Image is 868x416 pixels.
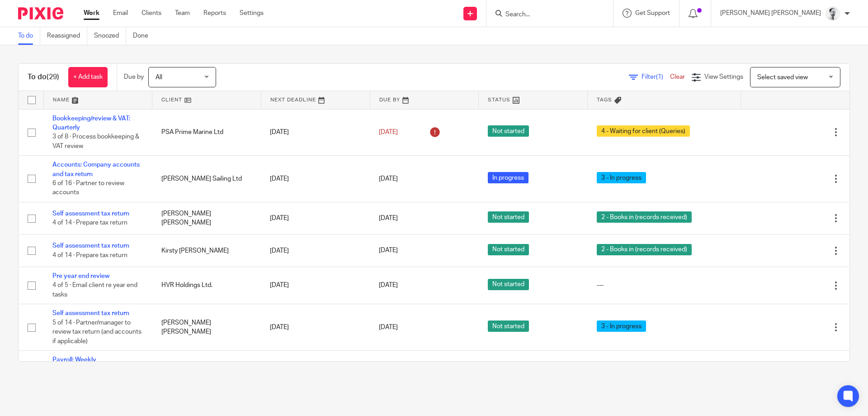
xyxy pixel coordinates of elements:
[156,74,162,81] span: All
[52,134,139,149] span: 3 of 8 · Process bookkeeping & VAT review
[488,279,529,290] span: Not started
[28,72,59,82] h1: To do
[175,9,190,18] a: Team
[488,125,529,137] span: Not started
[261,304,370,351] td: [DATE]
[826,6,840,21] img: Mass_2025.jpg
[142,9,161,18] a: Clients
[261,234,370,267] td: [DATE]
[261,156,370,202] td: [DATE]
[68,67,108,87] a: + Add task
[152,267,261,304] td: HVR Holdings Ltd.
[124,72,144,81] p: Due by
[52,282,137,298] span: 4 of 5 · Email client re year end tasks
[261,267,370,304] td: [DATE]
[240,9,264,18] a: Settings
[379,248,398,254] span: [DATE]
[52,180,124,196] span: 6 of 16 · Partner to review accounts
[52,115,130,131] a: Bookkeeping/review & VAT: Quarterly
[52,252,127,258] span: 4 of 14 · Prepare tax return
[52,273,109,279] a: Pre year end review
[379,129,398,135] span: [DATE]
[52,310,129,316] a: Self assessment tax return
[52,210,129,217] a: Self assessment tax return
[152,351,261,388] td: A to B Autos Ltd
[597,320,646,332] span: 3 - In progress
[379,176,398,182] span: [DATE]
[597,125,690,137] span: 4 - Waiting for client (Queries)
[505,11,586,19] input: Search
[18,27,40,45] a: To do
[94,27,126,45] a: Snoozed
[379,282,398,289] span: [DATE]
[597,244,692,255] span: 2 - Books in (records received)
[379,215,398,221] span: [DATE]
[488,320,529,332] span: Not started
[656,74,663,80] span: (1)
[52,162,140,177] a: Accounts: Company accounts and tax return
[84,9,99,18] a: Work
[52,220,127,226] span: 4 of 14 · Prepare tax return
[152,304,261,351] td: [PERSON_NAME] [PERSON_NAME]
[152,109,261,156] td: PSA Prime Marine Ltd
[597,172,646,183] span: 3 - In progress
[488,172,528,183] span: In progress
[704,74,743,80] span: View Settings
[113,9,128,18] a: Email
[152,234,261,267] td: Kirsty [PERSON_NAME]
[597,97,612,102] span: Tags
[152,202,261,234] td: [PERSON_NAME] [PERSON_NAME]
[261,202,370,234] td: [DATE]
[670,74,685,80] a: Clear
[720,9,821,18] p: [PERSON_NAME] [PERSON_NAME]
[488,244,529,255] span: Not started
[635,10,670,16] span: Get Support
[52,357,96,363] a: Payroll: Weekly
[52,243,129,249] a: Self assessment tax return
[203,9,226,18] a: Reports
[597,211,692,223] span: 2 - Books in (records received)
[47,73,59,81] span: (29)
[757,74,808,81] span: Select saved view
[52,320,142,344] span: 5 of 14 · Partner/manager to review tax return (and accounts if applicable)
[18,7,63,19] img: Pixie
[379,324,398,330] span: [DATE]
[261,351,370,388] td: [DATE]
[488,211,529,223] span: Not started
[133,27,155,45] a: Done
[152,156,261,202] td: [PERSON_NAME] Sailing Ltd
[47,27,87,45] a: Reassigned
[597,281,732,290] div: ---
[261,109,370,156] td: [DATE]
[642,74,670,80] span: Filter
